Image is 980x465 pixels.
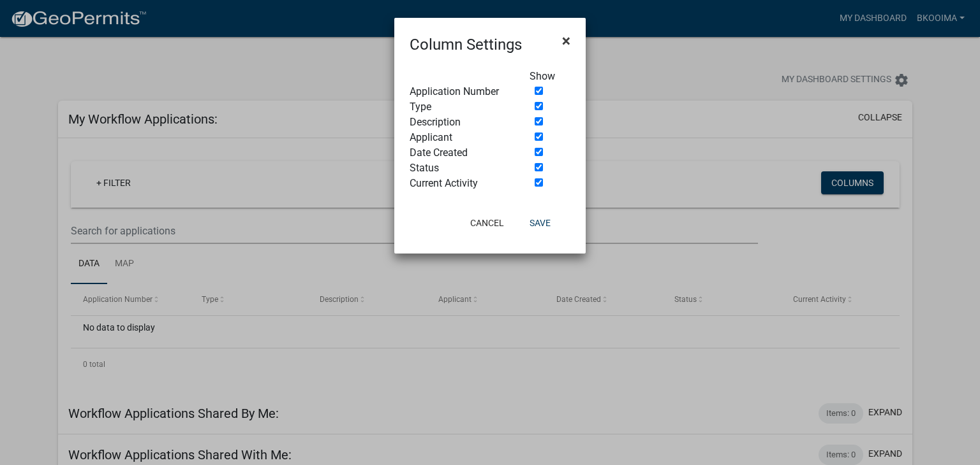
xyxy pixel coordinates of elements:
div: Applicant [400,130,520,145]
span: × [562,32,570,50]
div: Type [400,99,520,115]
div: Status [400,161,520,176]
div: Show [520,69,580,84]
h4: Column Settings [410,33,522,56]
button: Cancel [460,211,514,234]
div: Description [400,115,520,130]
div: Date Created [400,145,520,161]
div: Current Activity [400,176,520,191]
button: Close [552,23,581,59]
button: Save [519,211,561,234]
div: Application Number [400,84,520,99]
